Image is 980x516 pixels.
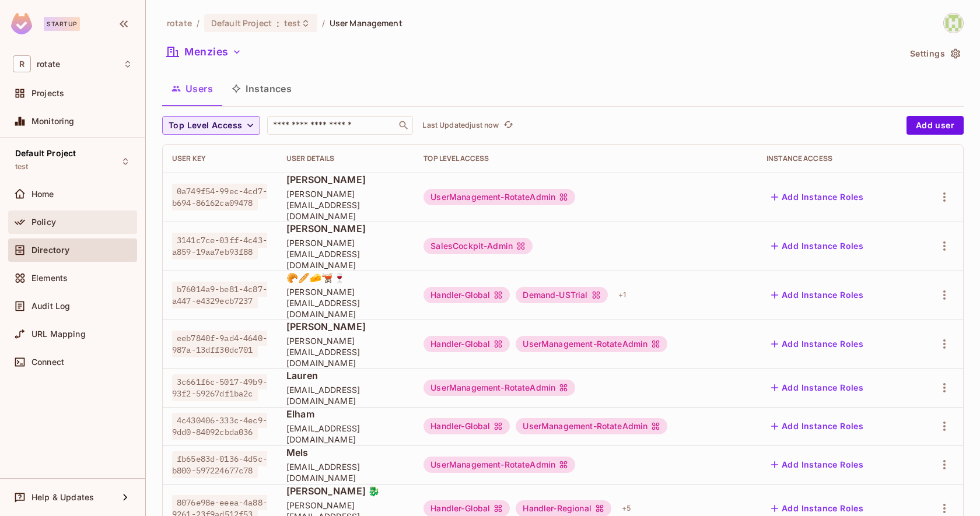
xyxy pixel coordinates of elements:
button: Top Level Access [162,116,260,135]
span: [PERSON_NAME] [286,173,405,186]
div: Handler-Global [423,287,510,303]
span: b76014a9-be81-4c87-a447-e4329ecb7237 [172,282,267,308]
div: Handler-Global [423,336,510,352]
span: [PERSON_NAME] 🐉 [286,485,405,497]
span: [EMAIL_ADDRESS][DOMAIN_NAME] [286,423,405,445]
div: UserManagement-RotateAdmin [423,189,575,205]
span: Top Level Access [169,118,242,133]
span: URL Mapping [32,329,86,339]
span: 3c661f6c-5017-49b9-93f2-59267df1ba2c [172,374,267,401]
div: Handler-Global [423,418,510,434]
span: [EMAIL_ADDRESS][DOMAIN_NAME] [286,384,405,406]
button: Add Instance Roles [766,237,868,255]
button: Add Instance Roles [766,335,868,353]
div: User Key [172,154,268,163]
div: UserManagement-RotateAdmin [516,336,667,352]
div: Instance Access [766,154,905,163]
span: [PERSON_NAME][EMAIL_ADDRESS][DOMAIN_NAME] [286,237,405,271]
button: Add Instance Roles [766,417,868,436]
span: Connect [32,357,64,367]
button: Add user [907,116,964,135]
span: Audit Log [32,301,70,311]
span: Elham [286,408,405,420]
span: [EMAIL_ADDRESS][DOMAIN_NAME] [286,461,405,483]
span: Monitoring [32,117,75,126]
img: SReyMgAAAABJRU5ErkJggg== [11,13,32,34]
span: 3141c7ce-03ff-4c43-a859-19aa7eb93f88 [172,233,267,259]
span: 0a749f54-99ec-4cd7-b694-86162ca09478 [172,184,267,210]
span: Default Project [15,149,76,158]
button: Add Instance Roles [766,378,868,397]
span: R [13,55,31,72]
div: UserManagement-RotateAdmin [516,418,667,434]
span: Home [32,189,54,199]
button: Add Instance Roles [766,455,868,474]
div: User Details [286,154,405,163]
li: / [322,17,325,29]
span: Elements [32,273,68,283]
span: [PERSON_NAME] [286,320,405,333]
span: test [284,17,301,29]
div: UserManagement-RotateAdmin [423,457,575,473]
span: [PERSON_NAME][EMAIL_ADDRESS][DOMAIN_NAME] [286,188,405,222]
span: Mels [286,446,405,459]
button: Settings [905,44,964,63]
li: / [197,17,199,29]
img: fatin@letsrotate.com [944,13,963,33]
span: [PERSON_NAME] [286,222,405,235]
button: Add Instance Roles [766,286,868,304]
div: Startup [44,17,80,31]
span: [PERSON_NAME][EMAIL_ADDRESS][DOMAIN_NAME] [286,335,405,368]
button: Add Instance Roles [766,188,868,206]
span: Projects [32,89,64,98]
span: Directory [32,245,69,255]
div: + 1 [614,286,631,304]
button: Instances [222,74,301,103]
span: User Management [330,17,402,29]
p: Last Updated just now [422,121,499,130]
span: [PERSON_NAME][EMAIL_ADDRESS][DOMAIN_NAME] [286,286,405,320]
button: Menzies [162,43,246,61]
span: Lauren [286,369,405,382]
button: refresh [501,118,515,132]
span: Workspace: rotate [37,59,60,69]
span: refresh [503,120,513,131]
div: SalesCockpit-Admin [423,238,533,254]
span: test [15,162,29,171]
span: eeb7840f-9ad4-4640-987a-13dff30dc701 [172,331,267,357]
div: UserManagement-RotateAdmin [423,380,575,396]
div: Demand-USTrial [516,287,607,303]
span: the active workspace [167,17,192,29]
span: Help & Updates [32,493,94,502]
div: Top Level Access [423,154,748,163]
button: Users [162,74,222,103]
span: Policy [32,217,56,227]
span: : [276,19,280,28]
span: 🥐🥖🧀🫕🍷 [286,271,405,284]
span: Click to refresh data [499,118,515,132]
span: fb65e83d-0136-4d5c-b800-597224677c78 [172,451,267,478]
span: Default Project [211,17,272,29]
span: 4c430406-333c-4ec9-9dd0-84092cbda036 [172,413,267,440]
